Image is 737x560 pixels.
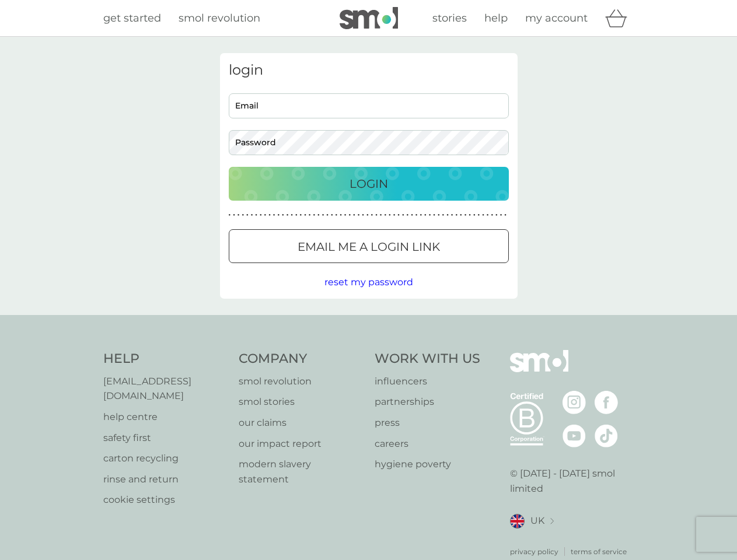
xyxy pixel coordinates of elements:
[491,212,493,218] p: ●
[264,212,267,218] p: ●
[525,12,588,24] span: my account
[239,436,363,452] a: our impact report
[384,212,386,218] p: ●
[350,174,388,193] p: Login
[442,212,445,218] p: ●
[273,212,275,218] p: ●
[268,212,271,218] p: ●
[510,514,525,528] img: UK flag
[103,350,228,368] h4: Help
[484,10,508,27] a: help
[233,212,235,218] p: ●
[358,212,360,218] p: ●
[340,7,398,29] img: smol
[432,12,467,24] span: stories
[495,212,498,218] p: ●
[229,212,231,218] p: ●
[375,415,480,430] p: press
[103,451,228,466] p: carton recycling
[348,212,351,218] p: ●
[393,212,396,218] p: ●
[464,212,467,218] p: ●
[375,457,480,472] a: hygiene poverty
[291,212,293,218] p: ●
[389,212,391,218] p: ●
[375,436,480,452] a: careers
[595,391,618,414] img: visit the smol Facebook page
[103,409,228,425] p: help centre
[420,212,422,218] p: ●
[510,546,558,557] p: privacy policy
[239,415,363,430] a: our claims
[103,374,228,404] a: [EMAIL_ADDRESS][DOMAIN_NAME]
[298,237,440,256] p: Email me a login link
[446,212,449,218] p: ●
[482,212,484,218] p: ●
[300,212,302,218] p: ●
[103,12,161,24] span: get started
[239,394,363,409] a: smol stories
[451,212,453,218] p: ●
[550,518,554,524] img: select a new location
[246,212,249,218] p: ●
[324,276,413,288] span: reset my password
[510,350,568,390] img: smol
[411,212,413,218] p: ●
[237,212,240,218] p: ●
[500,212,502,218] p: ●
[469,212,471,218] p: ●
[478,212,480,218] p: ●
[605,6,634,30] div: basket
[433,212,435,218] p: ●
[326,212,329,218] p: ●
[487,212,489,218] p: ●
[331,212,333,218] p: ●
[103,472,228,487] a: rinse and return
[429,212,431,218] p: ●
[371,212,373,218] p: ●
[571,546,627,557] a: terms of service
[375,212,378,218] p: ●
[344,212,347,218] p: ●
[309,212,311,218] p: ●
[179,10,260,27] a: smol revolution
[563,391,586,414] img: visit the smol Instagram page
[239,350,363,368] h4: Company
[375,350,480,368] h4: Work With Us
[362,212,364,218] p: ●
[239,374,363,389] a: smol revolution
[313,212,315,218] p: ●
[375,394,480,409] a: partnerships
[229,229,509,263] button: Email me a login link
[229,62,509,79] h3: login
[473,212,476,218] p: ●
[380,212,382,218] p: ●
[432,10,467,27] a: stories
[260,212,262,218] p: ●
[255,212,257,218] p: ●
[336,212,338,218] p: ●
[460,212,462,218] p: ●
[415,212,418,218] p: ●
[103,430,228,446] a: safety first
[103,492,228,508] a: cookie settings
[407,212,409,218] p: ●
[438,212,440,218] p: ●
[510,466,634,496] p: © [DATE] - [DATE] smol limited
[353,212,355,218] p: ●
[324,275,413,290] button: reset my password
[229,167,509,201] button: Login
[375,374,480,389] a: influencers
[304,212,306,218] p: ●
[282,212,284,218] p: ●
